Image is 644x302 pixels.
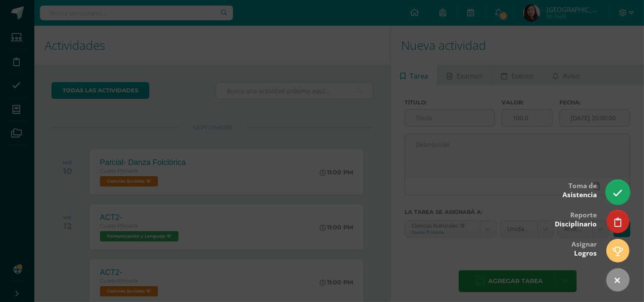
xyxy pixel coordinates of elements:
div: Toma de [562,176,597,204]
span: Disciplinario [555,220,597,229]
div: Reporte [555,205,597,233]
span: Asistencia [562,190,597,199]
div: Asignar [571,234,597,262]
span: Logros [574,249,597,258]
